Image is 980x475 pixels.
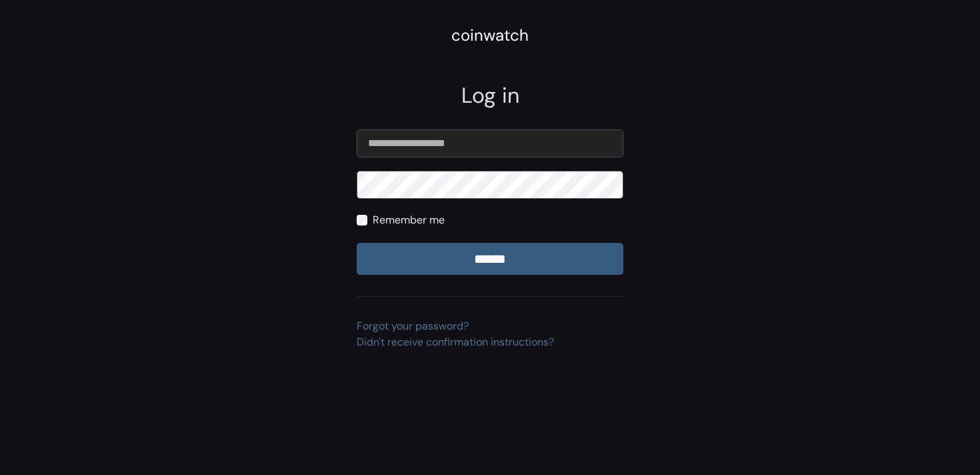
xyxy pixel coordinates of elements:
a: Forgot your password? [357,319,469,333]
div: coinwatch [451,23,529,47]
a: Didn't receive confirmation instructions? [357,335,554,349]
h2: Log in [357,83,623,108]
label: Remember me [373,212,445,228]
a: coinwatch [451,30,529,44]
